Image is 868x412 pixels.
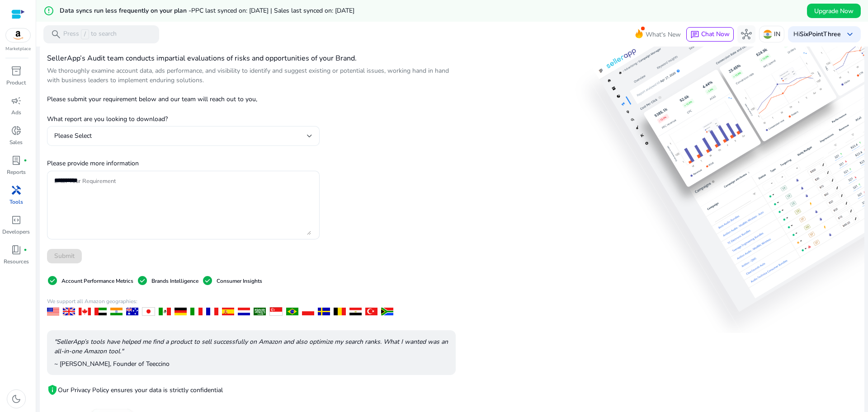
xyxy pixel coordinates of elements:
[47,384,58,395] mat-icon: privacy_tip
[63,29,117,39] p: Press to search
[11,108,21,117] p: Ads
[646,27,681,42] span: What's New
[11,244,22,255] span: book_4
[60,7,354,15] h5: Data syncs run less frequently on your plan -
[690,30,699,39] span: chat
[800,30,841,38] b: SixPointThree
[807,4,861,18] button: Upgrade Now
[47,54,456,63] h4: SellerApp’s Audit team conducts impartial evaluations of risks and opportunities of your Brand.
[43,5,54,16] mat-icon: error_outline
[11,66,22,76] span: inventory_2
[11,125,22,136] span: donut_small
[24,159,27,162] span: fiber_manual_record
[47,159,320,168] p: Please provide more information
[11,393,22,404] span: dark_mode
[2,228,30,236] p: Developers
[51,29,61,40] span: search
[5,46,31,52] p: Marketplace
[6,28,30,42] img: amazon.svg
[61,277,133,285] p: Account Performance Metrics
[24,248,27,252] span: fiber_manual_record
[4,257,29,266] p: Resources
[9,198,23,206] p: Tools
[202,275,213,286] span: check_circle
[7,168,26,176] p: Reports
[81,29,89,39] span: /
[6,79,26,87] p: Product
[217,277,262,285] p: Consumer Insights
[54,359,448,369] p: ~ [PERSON_NAME], Founder of Teeccino
[191,6,354,15] span: PPC last synced on: [DATE] | Sales last synced on: [DATE]
[54,131,92,140] span: Please Select
[793,31,841,37] p: Hi
[774,26,780,42] p: IN
[763,30,772,39] img: in.svg
[9,138,23,146] p: Sales
[701,30,730,38] span: Chat Now
[11,155,22,166] span: lab_profile
[47,107,320,124] p: What report are you looking to download?
[47,297,456,305] p: We support all Amazon geographies:
[11,215,22,225] span: code_blocks
[844,29,855,40] span: keyboard_arrow_down
[737,25,755,43] button: hub
[814,6,854,16] span: Upgrade Now
[11,185,22,196] span: handyman
[11,95,22,106] span: campaign
[151,277,198,285] p: Brands Intelligence
[137,275,148,286] span: check_circle
[686,27,734,42] button: chatChat Now
[54,337,448,356] p: "SellerApp’s tools have helped me find a product to sell successfully on Amazon and also optimize...
[58,385,223,395] p: Our Privacy Policy ensures your data is strictly confidential
[47,275,58,286] span: check_circle
[741,29,752,40] span: hub
[47,66,456,85] p: We thoroughly examine account data, ads performance, and visibility to identify and suggest exist...
[47,94,320,104] p: Please submit your requirement below and our team will reach out to you,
